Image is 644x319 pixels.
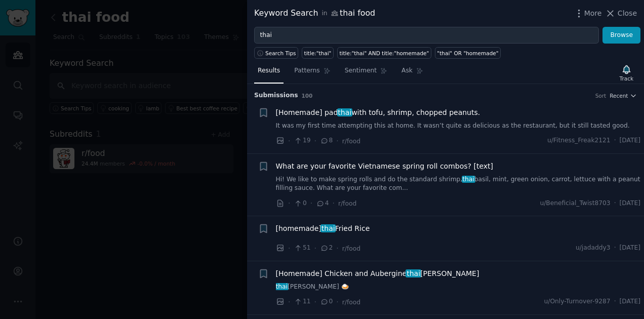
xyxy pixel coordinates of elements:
[614,297,616,306] span: ·
[291,63,334,84] a: Patterns
[337,47,431,59] a: title:"thai" AND title:"homemade"
[314,297,316,307] span: ·
[294,136,310,145] span: 19
[540,199,610,208] span: u/Beneficial_Twist8703
[254,91,298,100] span: Submission s
[620,136,640,145] span: [DATE]
[288,243,290,254] span: ·
[294,297,310,306] span: 11
[254,63,284,84] a: Results
[276,122,641,131] a: It was my first time attempting this at home. It wasn’t quite as delicious as the restaurant, but...
[302,93,313,99] span: 100
[320,297,333,306] span: 0
[276,268,479,279] span: [Homemade] Chicken and Aubergine [PERSON_NAME]
[276,107,480,118] span: [Homemade] pad with tofu, shrimp, chopped peanuts.
[342,138,360,145] span: r/food
[333,198,335,209] span: ·
[310,198,312,209] span: ·
[337,108,352,116] span: thai
[320,224,336,232] span: thai
[336,243,338,254] span: ·
[401,66,413,75] span: Ask
[265,50,296,57] span: Search Tips
[342,299,360,306] span: r/food
[288,198,290,209] span: ·
[616,62,637,84] button: Track
[614,199,616,208] span: ·
[294,244,310,253] span: 51
[314,243,316,254] span: ·
[345,66,377,75] span: Sentiment
[620,75,633,82] div: Track
[610,92,637,99] button: Recent
[254,47,298,59] button: Search Tips
[294,199,306,208] span: 0
[276,283,641,292] a: thai[PERSON_NAME] 🍛
[584,8,602,19] span: More
[276,223,370,234] span: [homemade] Fried Rice
[336,297,338,307] span: ·
[254,7,375,20] div: Keyword Search thai food
[544,297,611,306] span: u/Only-Turnover-9287
[258,66,280,75] span: Results
[437,50,498,57] div: "thai" OR "homemade"
[304,50,332,57] div: title:"thai"
[339,50,429,57] div: title:"thai" AND title:"homemade"
[276,175,641,193] a: Hi! We like to make spring rolls and do the standard shrimp,thaibasil, mint, green onion, carrot,...
[276,268,479,279] a: [Homemade] Chicken and Auberginethai[PERSON_NAME]
[618,8,637,19] span: Close
[338,200,356,207] span: r/food
[435,47,501,59] a: "thai" OR "homemade"
[275,283,289,290] span: thai
[254,27,599,44] input: Try a keyword related to your business
[620,199,640,208] span: [DATE]
[276,223,370,234] a: [homemade]thaiFried Rice
[610,92,628,99] span: Recent
[320,244,333,253] span: 2
[462,176,475,183] span: thai
[576,244,611,253] span: u/jadaddy3
[288,297,290,307] span: ·
[620,244,640,253] span: [DATE]
[321,9,327,18] span: in
[316,199,329,208] span: 4
[276,107,480,118] a: [Homemade] padthaiwith tofu, shrimp, chopped peanuts.
[602,27,640,44] button: Browse
[406,269,421,277] span: thai
[620,297,640,306] span: [DATE]
[605,8,637,19] button: Close
[342,245,360,252] span: r/food
[614,244,616,253] span: ·
[574,8,602,19] button: More
[294,66,319,75] span: Patterns
[288,136,290,146] span: ·
[614,136,616,145] span: ·
[320,136,333,145] span: 8
[341,63,391,84] a: Sentiment
[302,47,334,59] a: title:"thai"
[398,63,427,84] a: Ask
[595,92,607,99] div: Sort
[314,136,316,146] span: ·
[547,136,611,145] span: u/Fitness_Freak2121
[336,136,338,146] span: ·
[276,161,494,172] a: What are your favorite Vietnamese spring roll combos? [text]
